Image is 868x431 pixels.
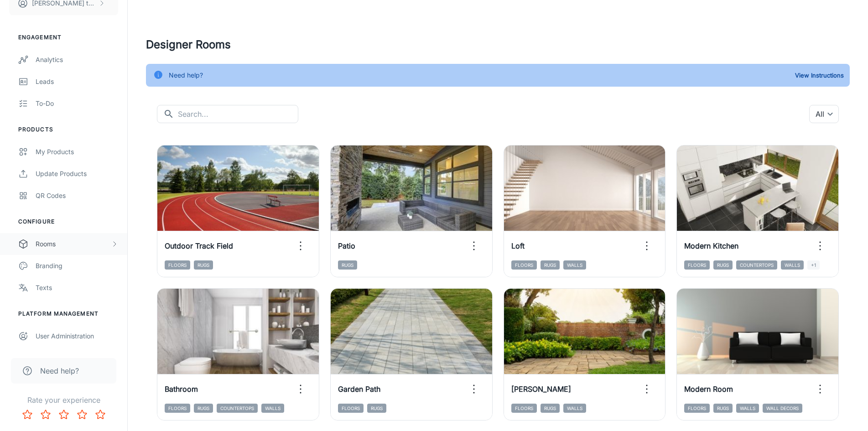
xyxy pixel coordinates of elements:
[36,239,111,249] div: Rooms
[36,261,118,271] div: Branding
[809,105,839,123] div: All
[217,404,258,413] span: Countertops
[165,260,190,270] span: Floors
[684,404,710,413] span: Floors
[36,77,118,87] div: Leads
[165,384,198,395] h6: Bathroom
[338,404,364,413] span: Floors
[36,191,118,201] div: QR Codes
[511,240,525,251] h6: Loft
[261,404,284,413] span: Walls
[194,404,213,413] span: Rugs
[165,404,190,413] span: Floors
[367,404,386,413] span: Rugs
[541,404,560,413] span: Rugs
[511,384,571,395] h6: [PERSON_NAME]
[146,36,850,53] h4: Designer Rooms
[91,405,109,424] button: Rate 5 star
[40,365,79,376] span: Need help?
[684,260,710,270] span: Floors
[563,404,586,413] span: Walls
[736,260,777,270] span: Countertops
[36,405,55,424] button: Rate 2 star
[165,240,233,251] h6: Outdoor Track Field
[713,404,733,413] span: Rugs
[511,404,537,413] span: Floors
[807,260,820,270] span: +1
[338,240,355,251] h6: Patio
[541,260,560,270] span: Rugs
[763,404,802,413] span: Wall Decors
[73,405,91,424] button: Rate 4 star
[169,67,203,84] div: Need help?
[36,147,118,157] div: My Products
[36,331,118,341] div: User Administration
[684,384,733,395] h6: Modern Room
[36,55,118,65] div: Analytics
[36,99,118,109] div: To-do
[736,404,759,413] span: Walls
[178,105,298,123] input: Search...
[563,260,586,270] span: Walls
[793,68,846,82] button: View Instructions
[36,169,118,179] div: Update Products
[36,283,118,293] div: Texts
[338,384,380,395] h6: Garden Path
[511,260,537,270] span: Floors
[781,260,804,270] span: Walls
[7,395,120,405] p: Rate your experience
[684,240,738,251] h6: Modern Kitchen
[55,405,73,424] button: Rate 3 star
[338,260,357,270] span: Rugs
[18,405,36,424] button: Rate 1 star
[713,260,733,270] span: Rugs
[194,260,213,270] span: Rugs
